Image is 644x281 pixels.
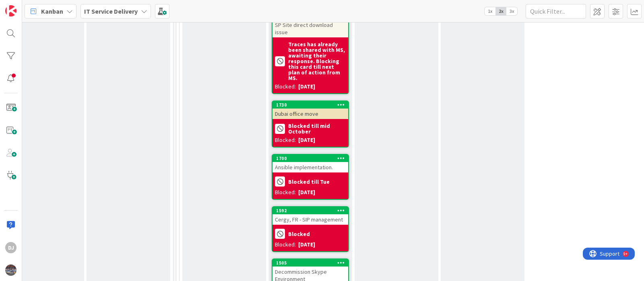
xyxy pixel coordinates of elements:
span: 1x [485,7,495,15]
div: [DATE] [298,188,315,197]
div: 1505 [272,259,348,267]
b: Traces has already been shared with MS, awaiting their response. Blocking this card till next pla... [288,41,346,81]
input: Quick Filter... [526,4,586,18]
div: 1592 [276,208,348,213]
span: 2x [495,7,506,15]
b: Blocked [288,231,310,237]
span: 3x [506,7,517,15]
span: Kanban [41,6,63,16]
div: Blocked: [275,188,296,197]
div: 1730Dubai office move [272,101,348,119]
div: [DATE] [298,240,315,249]
div: 1700Ansible implementation. [272,155,348,172]
img: avatar [5,265,17,276]
div: [DATE] [298,82,315,91]
div: 1700 [272,155,348,162]
div: DJ [5,242,17,253]
div: 9+ [41,3,45,10]
div: 1592 [272,207,348,214]
div: SP Site direct download issue [272,12,348,37]
div: 1700 [276,156,348,161]
div: Blocked: [275,240,296,249]
div: 1730 [276,102,348,108]
div: SP Site direct download issue [272,20,348,37]
div: Cergy, FR - SIP management [272,214,348,225]
div: Ansible implementation. [272,162,348,172]
span: Support [17,1,37,11]
b: Blocked till mid October [288,123,346,134]
div: Blocked: [275,136,296,144]
div: 1730 [272,101,348,109]
img: Visit kanbanzone.com [5,5,17,16]
div: 1592Cergy, FR - SIP management [272,207,348,225]
div: 1505 [276,260,348,266]
div: Dubai office move [272,109,348,119]
b: Blocked till Tue [288,179,330,185]
b: IT Service Delivery [84,7,138,15]
div: Blocked: [275,82,296,91]
div: [DATE] [298,136,315,144]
